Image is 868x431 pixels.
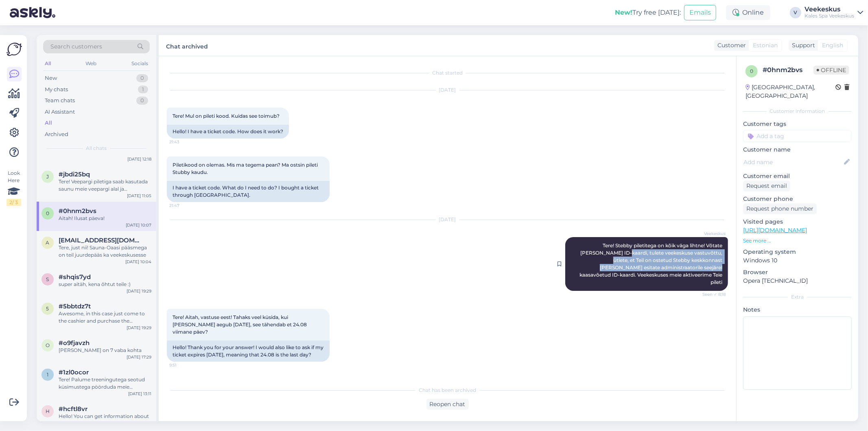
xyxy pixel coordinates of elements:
[59,215,151,222] div: Aitah! Ilusat päeva!
[822,41,843,50] span: English
[426,399,469,410] div: Reopen chat
[805,6,863,19] a: VeekeskusKales Spa Veekeskus
[579,242,724,285] span: Tere! Stebby piletitega on kõik väga lihtne! Võtate [PERSON_NAME] ID-kaardi, tulete veekeskuse va...
[743,180,790,191] div: Request email
[136,74,148,82] div: 0
[743,306,852,314] p: Notes
[126,222,151,228] div: [DATE] 10:07
[173,314,308,335] span: Tere! Aitah, vastuse eest! Tahaks veel küsida, kui [PERSON_NAME] aegub [DATE], see tähendab et 24...
[138,86,148,94] div: 1
[84,58,98,69] div: Web
[746,83,835,100] div: [GEOGRAPHIC_DATA], [GEOGRAPHIC_DATA]
[813,66,849,75] span: Offline
[45,74,57,82] div: New
[743,203,817,214] div: Request phone number
[136,97,148,105] div: 0
[7,199,21,206] div: 2 / 3
[47,372,48,378] span: 1
[128,391,151,397] div: [DATE] 13:11
[59,178,151,193] div: Tere! Veepargi piletiga saab kasutada saunu meie veepargi alal ja riietusruumides. Neid on kokku 4
[743,130,852,142] input: Add a tag
[173,162,319,175] span: Piletikood on olemas. Mis ma tegema pean? Ma ostsin pileti Stubby kaudu.
[169,202,200,209] span: 21:47
[167,69,728,77] div: Chat started
[743,158,842,167] input: Add name
[743,218,852,226] p: Visited pages
[59,207,96,215] span: #0hnm2bvs
[695,231,726,237] span: Veekeskus
[743,195,852,203] p: Customer phone
[46,408,50,414] span: h
[169,362,200,368] span: 9:51
[726,5,770,20] div: Online
[46,240,50,246] span: a
[743,248,852,256] p: Operating system
[743,172,852,180] p: Customer email
[7,42,22,57] img: Askly Logo
[684,5,716,20] button: Emails
[419,387,476,394] span: Chat has been archived
[615,8,681,18] div: Try free [DATE]:
[743,237,852,244] p: See more ...
[46,174,49,180] span: j
[743,268,852,277] p: Browser
[714,41,746,50] div: Customer
[169,139,200,145] span: 21:43
[743,293,852,301] div: Extra
[167,181,330,202] div: I have a ticket code. What do I need to do? I bought a ticket through [GEOGRAPHIC_DATA].
[59,369,89,376] span: #1zl0ocor
[7,169,21,206] div: Look Here
[45,86,68,94] div: My chats
[45,108,75,116] div: AI Assistant
[127,193,151,199] div: [DATE] 11:05
[695,373,726,379] span: Veekeskus
[805,6,854,13] div: Veekeskus
[173,113,280,119] span: Tere! Mul on pileti kood. Kuidas see toimub?
[695,291,726,297] span: Seen ✓ 8:18
[167,86,728,94] div: [DATE]
[46,306,49,312] span: 5
[127,156,151,162] div: [DATE] 12:18
[46,342,50,348] span: o
[789,41,815,50] div: Support
[59,376,151,391] div: Tere! Palume treeningutega seotud küsimustega pöörduda meie spordiklubi [PERSON_NAME] -> [EMAIL_A...
[59,347,151,354] div: [PERSON_NAME] on 7 vaba kohta
[790,7,801,18] div: V
[59,413,151,427] div: Hello! You can get information about birthday parties by writing here -> [EMAIL_ADDRESS][DOMAIN_N...
[46,210,49,216] span: 0
[750,68,753,74] span: 0
[59,339,90,347] span: #o9fjavzh
[86,145,107,152] span: All chats
[43,58,52,69] div: All
[753,41,778,50] span: Estonian
[743,145,852,154] p: Customer name
[743,277,852,285] p: Opera [TECHNICAL_ID]
[743,256,852,265] p: Windows 10
[167,341,330,362] div: Hello! Thank you for your answer! I would also like to ask if my ticket expires [DATE], meaning t...
[763,65,813,75] div: # 0hnm2bvs
[45,119,52,127] div: All
[59,303,91,310] span: #5bbtdz7t
[59,237,143,244] span: agne.pilvisto@gmail.com
[805,13,854,19] div: Kales Spa Veekeskus
[127,354,151,360] div: [DATE] 17:29
[127,288,151,294] div: [DATE] 19:29
[743,108,852,115] div: Customer information
[59,244,151,259] div: Tere, just nii! Sauna-Oaasi pääsmega on teil juurdepääs ka veekeskusesse
[59,310,151,325] div: Awesome, in this case just come to the cashier and purchase the swimming ticket :)
[615,9,632,16] b: New!
[167,216,728,223] div: [DATE]
[50,42,102,51] span: Search customers
[166,40,208,51] label: Chat archived
[743,226,807,234] a: [URL][DOMAIN_NAME]
[127,325,151,331] div: [DATE] 19:29
[167,125,289,139] div: Hello! I have a ticket code. How does it work?
[59,281,151,288] div: super aitäh, kena õhtut teile :)
[125,259,151,265] div: [DATE] 10:04
[59,171,90,178] span: #jbdi25bq
[59,273,91,281] span: #shqis7yd
[45,97,75,105] div: Team chats
[130,58,150,69] div: Socials
[45,130,68,139] div: Archived
[59,405,87,413] span: #hcftl8vr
